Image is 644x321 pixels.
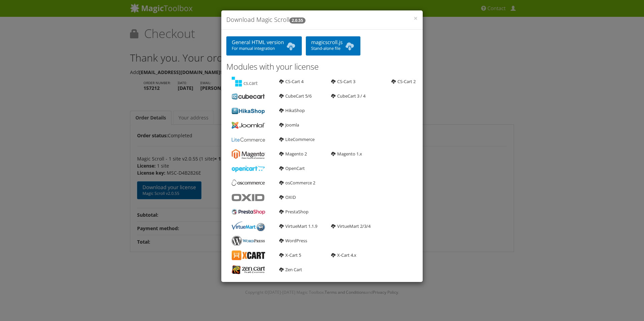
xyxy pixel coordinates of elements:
a: CS-Cart 4 [279,78,303,84]
a: CS-Cart 3 [331,78,355,84]
span: × [414,13,418,23]
a: OXID [279,194,296,200]
a: Joomla [279,122,299,128]
span: Stand-alone file [311,46,355,51]
a: LiteCommerce [279,136,315,142]
td: Magic Scroll - 1 site v2.0.55 (1 site) [137,153,223,208]
a: osCommerce 2 [279,180,315,186]
a: Zen Cart [279,266,302,273]
b: 2.0.55 [289,17,305,24]
a: OpenCart [279,165,305,171]
a: HikaShop [279,107,305,113]
a: CS-Cart 2 [391,78,416,84]
a: PrestaShop [279,209,309,215]
a: VirtueMart 2/3/4 [331,223,371,229]
a: WordPress [279,238,307,244]
a: Magento 1.x [331,151,362,157]
a: Magento 2 [279,151,307,157]
h4: Download Magic Scroll [226,15,418,24]
span: For manual integration [232,46,296,51]
a: General HTML versionFor manual integration [226,36,302,56]
a: CubeCart 5/6 [279,93,312,99]
a: X-Cart 4.x [331,252,356,258]
a: CubeCart 3 / 4 [331,93,365,99]
a: magicscroll.jsStand-alone file [306,36,360,56]
button: Close [414,15,418,22]
h3: Modules with your license [226,62,418,71]
a: X-Cart 5 [279,252,301,258]
a: VirtueMart 1.1.9 [279,223,317,229]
